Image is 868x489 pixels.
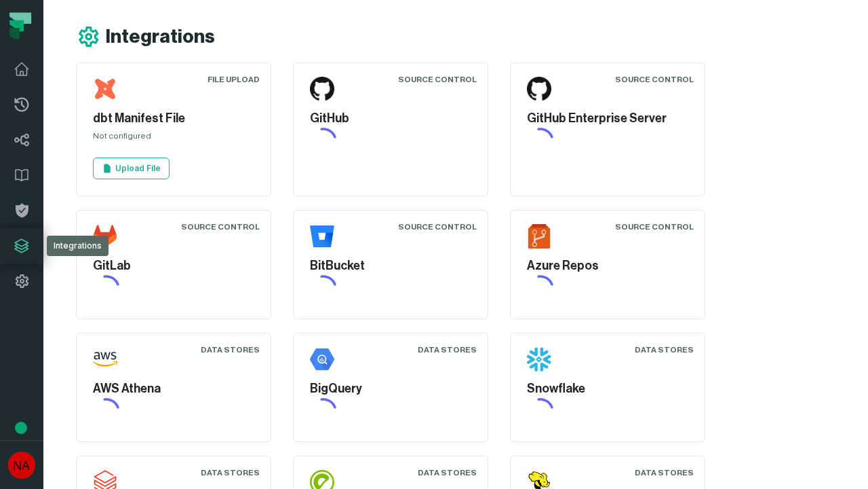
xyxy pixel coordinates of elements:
a: Upload File [93,158,170,179]
h5: GitLab [93,257,254,275]
div: File Upload [208,74,260,85]
h5: BigQuery [310,380,471,398]
div: Data Stores [201,467,260,478]
img: AWS Athena [93,347,117,372]
div: Not configured [93,130,254,147]
div: Source Control [398,221,477,232]
img: GitHub Enterprise Server [527,77,551,101]
img: Azure Repos [527,224,551,249]
div: Data Stores [201,344,260,355]
div: Source Control [181,221,260,232]
img: GitHub [310,77,334,101]
div: Tooltip anchor [15,422,27,434]
img: avatar of No Repos Account [8,452,35,479]
img: Snowflake [527,347,551,372]
div: Source Control [615,74,694,85]
div: Source Control [398,74,477,85]
h5: GitHub Enterprise Server [527,109,688,128]
h5: Azure Repos [527,257,688,275]
div: Data Stores [418,344,477,355]
h5: Snowflake [527,380,688,398]
div: Data Stores [635,344,694,355]
img: BitBucket [310,224,334,249]
img: dbt Manifest File [93,77,117,101]
h5: dbt Manifest File [93,109,254,128]
h5: BitBucket [310,257,471,275]
img: GitLab [93,224,117,249]
img: BigQuery [310,347,334,372]
div: Source Control [615,221,694,232]
div: Data Stores [418,467,477,478]
div: Integrations [47,236,108,256]
div: Data Stores [635,467,694,478]
h5: AWS Athena [93,380,254,398]
h5: GitHub [310,109,471,128]
h1: Integrations [106,25,215,49]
